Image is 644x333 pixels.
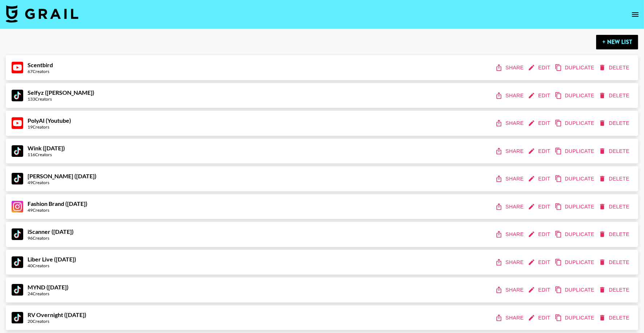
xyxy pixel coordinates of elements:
button: delete [597,61,632,74]
button: duplicate [553,200,597,214]
button: share [494,145,527,158]
button: delete [597,89,632,102]
strong: PolyAI (Youtube) [28,117,71,124]
button: duplicate [553,172,597,186]
img: TikTok [12,312,23,324]
div: 116 Creators [28,152,65,157]
button: duplicate [553,228,597,241]
button: delete [597,311,632,325]
button: duplicate [553,256,597,269]
div: 19 Creators [28,124,71,130]
div: 96 Creators [28,235,74,241]
img: YouTube [12,117,23,129]
button: edit [527,256,553,269]
strong: iScanner ([DATE]) [28,228,74,235]
strong: MYND ([DATE]) [28,284,69,291]
button: edit [527,145,553,158]
img: TikTok [12,145,23,157]
div: 133 Creators [28,96,94,102]
button: delete [597,172,632,186]
button: edit [527,283,553,297]
strong: Fashion Brand ([DATE]) [28,200,87,207]
div: 67 Creators [28,69,53,74]
button: share [494,256,527,269]
button: open drawer [628,7,643,22]
button: delete [597,283,632,297]
img: YouTube [12,62,23,73]
img: TikTok [12,284,23,296]
div: 49 Creators [28,207,87,213]
button: delete [597,145,632,158]
button: delete [597,256,632,269]
button: share [494,89,527,102]
button: delete [597,200,632,214]
button: duplicate [553,61,597,74]
button: edit [527,117,553,130]
button: share [494,61,527,74]
img: TikTok [12,256,23,268]
strong: Selfyz ([PERSON_NAME]) [28,89,94,96]
img: Instagram [12,201,23,212]
img: Grail Talent [6,5,78,23]
button: share [494,172,527,186]
strong: Liber Live ([DATE]) [28,256,76,263]
div: 24 Creators [28,291,69,296]
button: edit [527,89,553,102]
button: duplicate [553,145,597,158]
button: duplicate [553,283,597,297]
button: duplicate [553,117,597,130]
img: TikTok [12,173,23,184]
img: TikTok [12,228,23,240]
strong: RV Overnight ([DATE]) [28,311,86,318]
button: edit [527,172,553,186]
strong: [PERSON_NAME] ([DATE]) [28,172,96,179]
button: duplicate [553,89,597,102]
button: share [494,228,527,241]
button: share [494,117,527,130]
button: duplicate [553,311,597,325]
button: + New List [596,35,638,49]
button: share [494,283,527,297]
strong: Scentbird [28,61,53,68]
div: 49 Creators [28,180,96,185]
button: edit [527,228,553,241]
button: share [494,200,527,214]
button: share [494,311,527,325]
button: edit [527,200,553,214]
button: edit [527,61,553,74]
strong: Wink ([DATE]) [28,145,65,151]
img: TikTok [12,90,23,101]
div: 20 Creators [28,318,86,324]
button: edit [527,311,553,325]
button: delete [597,228,632,241]
button: delete [597,117,632,130]
div: 40 Creators [28,263,76,268]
